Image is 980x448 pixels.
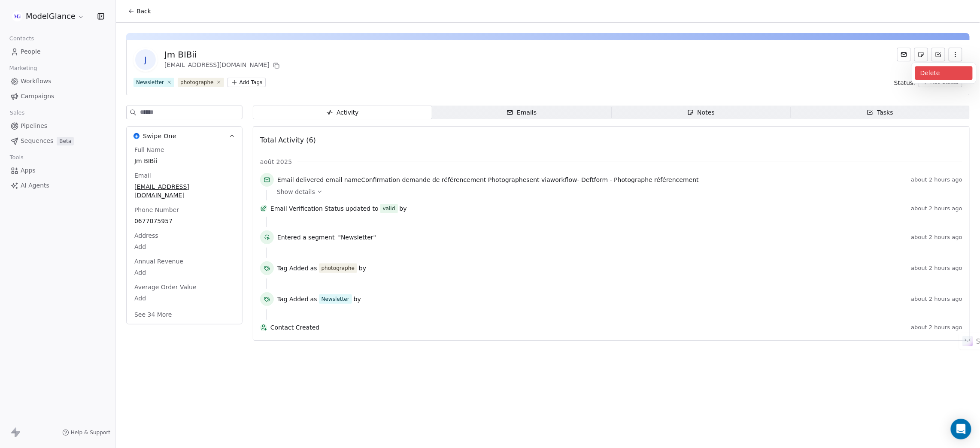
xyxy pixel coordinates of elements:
div: Emails [507,108,537,117]
span: Apps [21,166,36,175]
span: Campaigns [21,92,54,101]
span: Email Verification Status [270,204,344,213]
a: Apps [7,163,109,178]
span: J [135,49,156,70]
img: Swipe One [133,133,140,139]
span: about 2 hours ago [911,296,962,303]
div: Domaine [44,51,66,56]
span: Back [137,7,151,15]
a: AI Agents [7,179,109,193]
span: Sales [6,106,28,119]
span: Average Order Value [133,283,198,291]
span: Address [133,231,160,240]
span: "Newsletter" [338,233,376,242]
span: 0677075957 [134,217,234,225]
span: Help & Support [71,429,110,436]
div: Jm BIBii [164,48,282,61]
span: about 2 hours ago [911,205,962,212]
button: Swipe OneSwipe One [127,127,242,145]
span: Jm BIBii [134,157,234,165]
a: Campaigns [7,89,109,103]
span: about 2 hours ago [911,176,962,183]
span: Tag Added [277,264,309,272]
a: Workflows [7,74,109,88]
span: Contacts [6,32,38,45]
span: Tag Added [277,295,309,303]
div: Newsletter [322,295,349,303]
span: Total Activity (6) [260,136,316,144]
span: People [21,47,41,56]
span: email name sent via workflow - [277,176,699,184]
span: by [359,264,366,272]
span: about 2 hours ago [911,234,962,241]
span: Workflows [21,77,52,86]
div: Notes [687,108,715,117]
span: by [354,295,361,303]
img: logo_orange.svg [14,14,21,21]
span: Email delivered [277,176,324,183]
div: [EMAIL_ADDRESS][DOMAIN_NAME] [164,61,282,71]
span: Add [134,242,234,251]
a: Pipelines [7,119,109,133]
span: Full Name [133,145,166,154]
img: website_grey.svg [14,22,21,29]
span: Swipe One [143,132,176,140]
img: Group%2011.png [12,11,22,21]
a: Show details [277,188,956,196]
span: Status: [894,79,915,87]
div: valid [383,204,395,213]
div: photographe [322,264,355,272]
span: about 2 hours ago [911,324,962,331]
div: Mots-clés [107,51,131,56]
span: Phone Number [133,206,181,214]
span: Show details [277,188,315,196]
div: v 4.0.25 [24,14,42,21]
div: Delete [915,66,973,80]
span: AI Agents [21,181,49,190]
span: Contact Created [270,323,908,332]
span: Tools [6,151,27,164]
span: as [310,295,317,303]
button: Add Tags [228,78,266,87]
span: Confirmation demande de référencement Photographe [361,176,527,183]
img: tab_keywords_by_traffic_grey.svg [97,50,104,57]
span: Sequences [21,136,53,145]
span: Add [134,268,234,277]
button: ModelGlance [10,9,86,24]
span: as [310,264,317,272]
span: août 2025 [260,157,292,166]
span: Pipelines [21,121,47,130]
div: Newsletter [136,79,164,86]
button: See 34 More [129,307,177,322]
div: Swipe OneSwipe One [127,145,242,324]
span: updated to [346,204,379,213]
img: tab_domain_overview_orange.svg [35,50,42,57]
span: Entered a segment [277,233,335,242]
span: about 2 hours ago [911,265,962,272]
span: Beta [57,137,74,145]
span: [EMAIL_ADDRESS][DOMAIN_NAME] [134,182,234,200]
span: Marketing [6,62,41,75]
span: Add [134,294,234,303]
span: Deftform - Photographe référencement [581,176,699,183]
div: Domaine: [DOMAIN_NAME] [22,22,97,29]
span: Email [133,171,153,180]
div: Open Intercom Messenger [951,419,971,439]
a: Help & Support [62,429,110,436]
span: ModelGlance [26,11,76,22]
a: People [7,45,109,59]
span: by [400,204,407,213]
span: Annual Revenue [133,257,185,266]
a: SequencesBeta [7,134,109,148]
div: photographe [180,79,213,86]
div: Tasks [867,108,893,117]
button: Back [123,3,156,19]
